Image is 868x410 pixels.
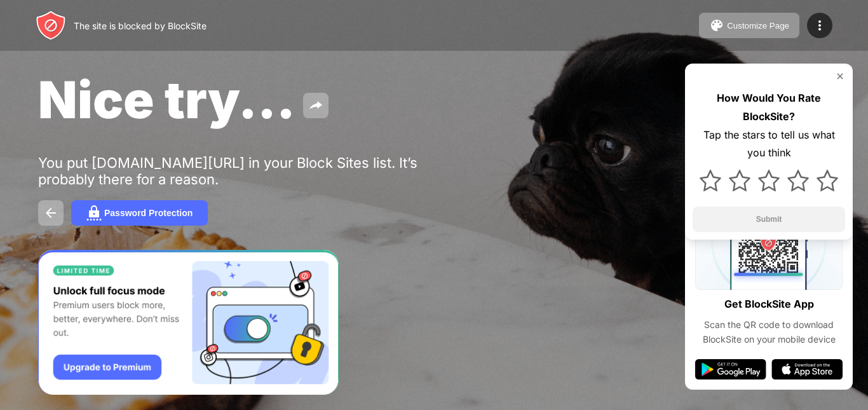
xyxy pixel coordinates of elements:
[709,18,724,33] img: pallet.svg
[758,170,780,191] img: star.svg
[38,69,295,130] span: Nice try...
[36,10,66,41] img: header-logo.svg
[771,359,843,379] img: app-store.svg
[727,21,789,31] div: Customize Page
[43,205,58,221] img: back.svg
[724,295,814,313] div: Get BlockSite App
[308,98,323,113] img: share.svg
[700,170,721,191] img: star.svg
[693,89,845,126] div: How Would You Rate BlockSite?
[86,205,102,221] img: password.svg
[38,154,431,188] div: You put [DOMAIN_NAME][URL] in your Block Sites list. It’s probably there for a reason.
[699,13,799,38] button: Customize Page
[817,170,838,191] img: star.svg
[693,126,845,163] div: Tap the stars to tell us what you think
[693,207,845,232] button: Submit
[812,18,827,33] img: menu-icon.svg
[787,170,809,191] img: star.svg
[695,359,766,379] img: google-play.svg
[695,318,843,346] div: Scan the QR code to download BlockSite on your mobile device
[71,200,208,226] button: Password Protection
[104,208,193,218] div: Password Protection
[38,250,339,395] iframe: Banner
[729,170,750,191] img: star.svg
[74,20,207,31] div: The site is blocked by BlockSite
[835,71,845,81] img: rate-us-close.svg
